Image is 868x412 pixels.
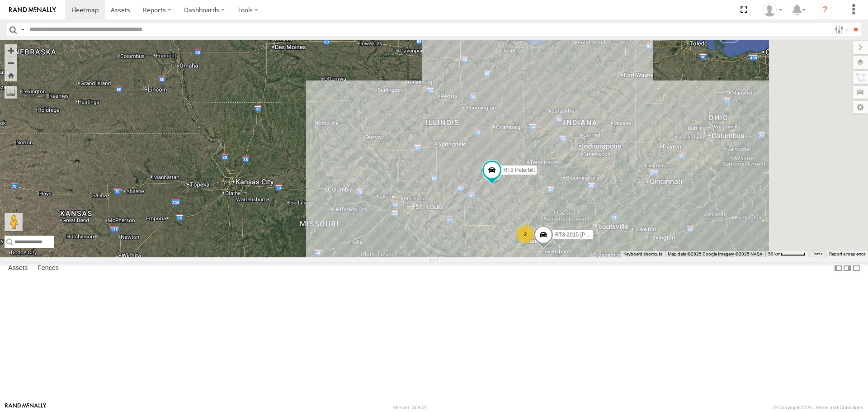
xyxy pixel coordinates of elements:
[5,403,47,412] a: Visit our Website
[773,405,863,410] div: © Copyright 2025 -
[5,69,17,81] button: Zoom Home
[9,7,56,13] img: rand-logo.svg
[5,213,23,231] button: Drag Pegman onto the map to open Street View
[623,251,662,257] button: Keyboard shortcuts
[818,3,832,17] i: ?
[5,86,17,99] label: Measure
[4,262,32,275] label: Assets
[5,57,17,69] button: Zoom out
[555,232,625,238] span: RT8 2015 [PERSON_NAME]
[815,405,863,410] a: Terms and Conditions
[759,3,786,17] div: Nathan Stone
[19,23,26,36] label: Search Query
[5,44,17,57] button: Zoom in
[33,262,63,275] label: Fences
[668,251,763,256] span: Map data ©2025 Google Imagery ©2025 NASA
[829,251,865,256] a: Report a map error
[834,262,843,275] label: Dock Summary Table to the Left
[393,405,427,410] div: Version: 309.01
[813,252,822,256] a: Terms (opens in new tab)
[843,262,852,275] label: Dock Summary Table to the Right
[831,23,850,36] label: Search Filter Options
[852,262,861,275] label: Hide Summary Table
[765,251,808,257] button: Map Scale: 50 km per 51 pixels
[853,101,868,114] label: Map Settings
[768,251,781,256] span: 50 km
[516,225,534,243] div: 2
[504,167,535,174] span: RT9 Peterbilt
